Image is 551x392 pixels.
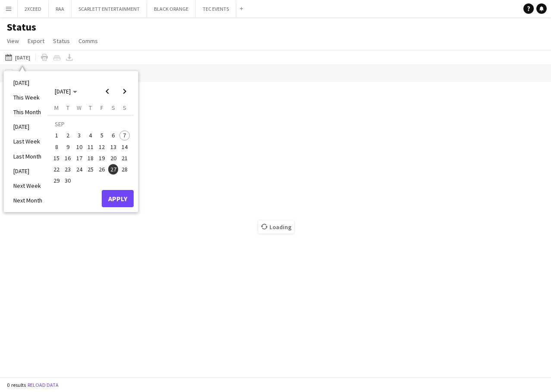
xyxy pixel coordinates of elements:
span: 19 [97,153,107,163]
button: 12-09-2025 [96,141,107,152]
button: 13-09-2025 [107,141,119,152]
button: 29-09-2025 [51,175,62,186]
button: BLACK ORANGE [147,0,196,17]
button: 20-09-2025 [107,152,119,164]
li: This Month [8,105,47,119]
span: 14 [119,142,130,152]
span: 16 [63,153,73,163]
li: Next Week [8,178,47,193]
span: Export [28,37,44,45]
span: 12 [97,142,107,152]
button: RAA [49,0,72,17]
button: 19-09-2025 [96,152,107,164]
a: Status [50,35,73,47]
button: Choose month and year [51,84,81,99]
li: This Week [8,90,47,105]
span: 5 [97,131,107,141]
span: S [112,104,115,112]
button: [DATE] [3,52,32,62]
button: Next month [116,83,133,100]
button: 15-09-2025 [51,152,62,164]
span: 29 [51,176,62,186]
span: 22 [51,164,62,174]
span: 10 [74,142,85,152]
span: Loading [258,221,294,233]
td: SEP [51,118,130,130]
span: 28 [119,164,130,174]
button: 22-09-2025 [51,164,62,175]
li: Last Month [8,149,47,164]
span: 24 [74,164,85,174]
span: T [89,104,92,112]
li: Next Month [8,193,47,208]
span: View [7,37,19,45]
button: 03-09-2025 [74,130,85,141]
button: 26-09-2025 [96,164,107,175]
button: 30-09-2025 [62,175,73,186]
span: 30 [63,176,73,186]
button: TEC EVENTS [196,0,236,17]
span: 23 [63,164,73,174]
span: 6 [108,131,119,141]
span: [DATE] [55,87,71,95]
span: 11 [85,142,96,152]
span: 20 [108,153,119,163]
span: M [54,104,59,112]
button: Apply [102,190,134,207]
span: W [77,104,81,112]
button: 24-09-2025 [74,164,85,175]
li: [DATE] [8,164,47,178]
span: 9 [63,142,73,152]
span: 7 [119,131,130,141]
span: 13 [108,142,119,152]
button: 06-09-2025 [107,130,119,141]
button: 05-09-2025 [96,130,107,141]
span: 2 [63,131,73,141]
span: 27 [108,164,119,174]
button: 21-09-2025 [119,152,130,164]
button: SCARLETT ENTERTAINMENT [72,0,147,17]
button: 11-09-2025 [85,141,96,152]
li: Last Week [8,134,47,149]
button: Reload data [26,380,60,390]
span: Comms [78,37,98,45]
button: 16-09-2025 [62,152,73,164]
span: F [100,104,103,112]
button: 2XCEED [18,0,49,17]
button: 25-09-2025 [85,164,96,175]
button: 17-09-2025 [74,152,85,164]
button: Previous month [99,83,116,100]
button: 28-09-2025 [119,164,130,175]
span: 1 [51,131,62,141]
span: Status [53,37,70,45]
li: [DATE] [8,119,47,134]
span: 17 [74,153,85,163]
a: Export [24,35,48,47]
span: 8 [51,142,62,152]
span: S [123,104,126,112]
button: 04-09-2025 [85,130,96,141]
button: 07-09-2025 [119,130,130,141]
span: 18 [85,153,96,163]
button: 02-09-2025 [62,130,73,141]
button: 08-09-2025 [51,141,62,152]
button: 18-09-2025 [85,152,96,164]
span: T [66,104,69,112]
span: 4 [85,131,96,141]
span: 21 [119,153,130,163]
button: 01-09-2025 [51,130,62,141]
li: [DATE] [8,75,47,90]
span: 3 [74,131,85,141]
a: View [3,35,22,47]
button: 14-09-2025 [119,141,130,152]
span: 25 [85,164,96,174]
a: Comms [75,35,101,47]
button: 23-09-2025 [62,164,73,175]
button: 27-09-2025 [107,164,119,175]
span: 15 [51,153,62,163]
span: 26 [97,164,107,174]
button: 09-09-2025 [62,141,73,152]
button: 10-09-2025 [74,141,85,152]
